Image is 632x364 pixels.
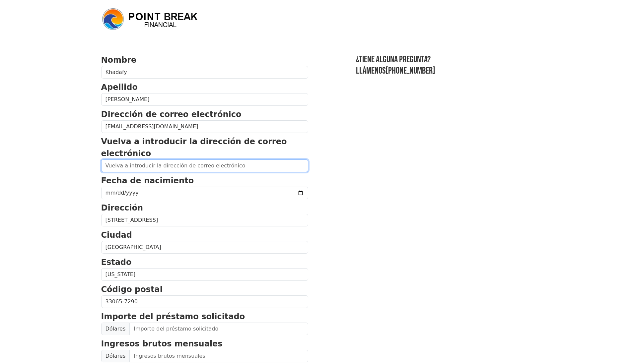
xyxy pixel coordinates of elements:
[101,312,245,321] strong: Importe del préstamo solicitado
[356,54,531,65] h3: ¿Tiene alguna pregunta?
[356,65,531,77] h3: Llámenos
[101,295,308,308] input: Código postal
[101,214,308,226] input: Dirección
[129,323,308,335] input: Importe del préstamo solicitado
[129,350,308,362] input: Ingresos brutos mensuales
[101,203,143,212] strong: Dirección
[101,350,130,362] span: Dólares
[101,7,201,31] img: logo.png
[386,65,435,76] a: [PHONE_NUMBER]
[101,338,308,350] p: Ingresos brutos mensuales
[101,258,132,267] strong: Estado
[101,137,287,158] strong: Vuelva a introducir la dirección de correo electrónico
[101,241,308,254] input: Ciudad
[101,285,163,294] strong: Código postal
[101,66,308,79] input: Nombre
[101,55,137,65] strong: Nombre
[101,120,308,133] input: Dirección de correo electrónico
[101,83,138,92] strong: Apellido
[101,110,242,119] strong: Dirección de correo electrónico
[101,230,132,240] strong: Ciudad
[101,323,130,335] span: Dólares
[101,93,308,106] input: Apellido
[101,176,194,185] strong: Fecha de nacimiento
[101,159,308,172] input: Vuelva a introducir la dirección de correo electrónico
